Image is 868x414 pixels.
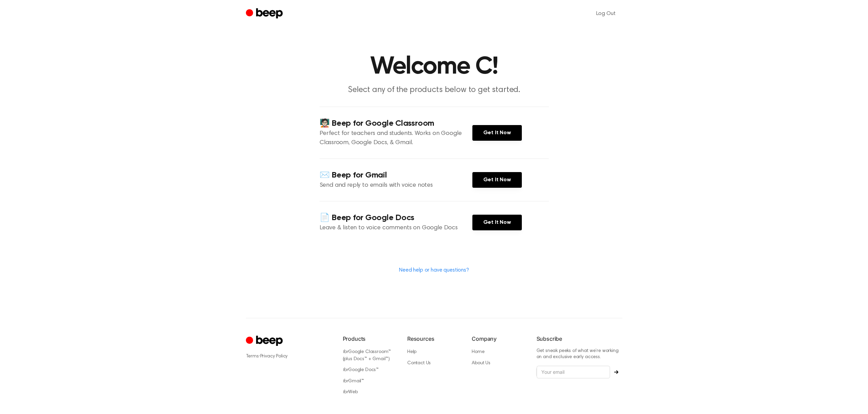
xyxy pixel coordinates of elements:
[320,181,472,190] p: Send and reply to emails with voice notes
[343,335,396,343] h6: Products
[472,125,522,141] a: Get It Now
[536,366,610,379] input: Your email
[343,350,349,354] i: for
[343,379,349,384] i: for
[246,7,284,20] a: Beep
[472,215,522,230] a: Get It Now
[472,350,484,354] a: Home
[343,368,349,372] i: for
[320,170,472,181] h4: ✉️ Beep for Gmail
[260,55,609,79] h1: Welcome C!
[246,354,259,359] a: Terms
[536,335,622,343] h6: Subscribe
[320,118,472,129] h4: 🧑🏻‍🏫 Beep for Google Classroom
[536,348,622,360] p: Get sneak peeks of what we’re working on and exclusive early access.
[246,335,284,348] a: Cruip
[610,370,622,374] button: Subscribe
[320,212,472,224] h4: 📄 Beep for Google Docs
[407,335,461,343] h6: Resources
[343,390,349,395] i: for
[260,354,288,359] a: Privacy Policy
[320,129,472,148] p: Perfect for teachers and students. Works on Google Classroom, Google Docs, & Gmail.
[472,361,490,366] a: About Us
[407,350,416,354] a: Help
[343,368,379,372] a: forGoogle Docs™
[343,379,364,384] a: forGmail™
[320,224,472,233] p: Leave & listen to voice comments on Google Docs
[472,172,522,188] a: Get It Now
[589,5,622,22] a: Log Out
[303,85,565,96] p: Select any of the products below to get started.
[472,335,525,343] h6: Company
[407,361,431,366] a: Contact Us
[343,390,358,395] a: forWeb
[246,353,332,360] div: ·
[343,350,391,362] a: forGoogle Classroom™ (plus Docs™ + Gmail™)
[399,267,469,273] a: Need help or have questions?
